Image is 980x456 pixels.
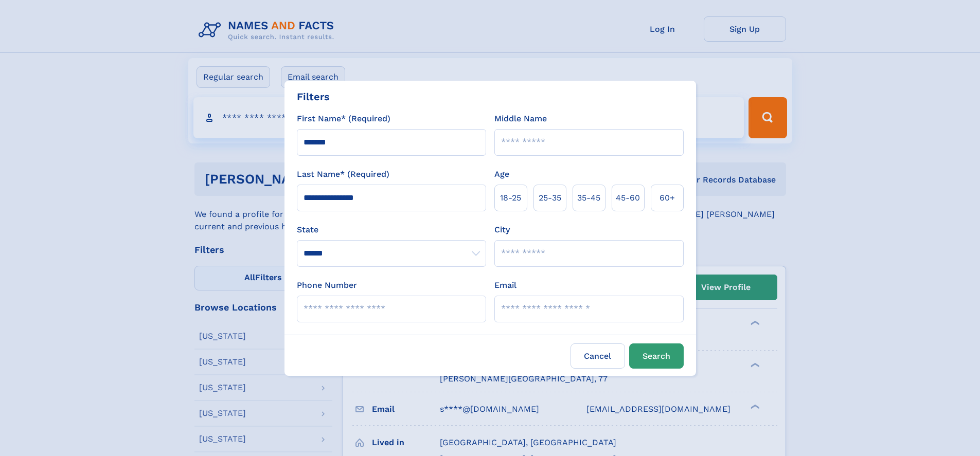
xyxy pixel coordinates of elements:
[494,224,510,236] label: City
[629,343,684,369] button: Search
[616,192,640,204] span: 45‑60
[297,279,357,291] label: Phone Number
[494,279,516,291] label: Email
[297,113,390,125] label: First Name* (Required)
[577,192,600,204] span: 35‑45
[571,343,625,369] label: Cancel
[494,168,509,180] label: Age
[494,113,547,125] label: Middle Name
[500,192,521,204] span: 18‑25
[297,89,330,104] div: Filters
[297,224,486,236] label: State
[539,192,561,204] span: 25‑35
[660,192,675,204] span: 60+
[297,168,389,180] label: Last Name* (Required)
